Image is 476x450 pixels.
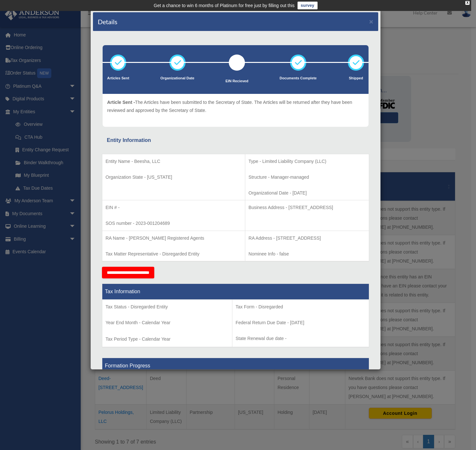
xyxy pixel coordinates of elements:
p: Organizational Date - [DATE] [248,189,366,197]
p: The Articles have been submitted to the Secretary of State. The Articles will be returned after t... [107,98,364,114]
th: Tax Information [102,284,369,300]
p: Entity Name - Beesha, LLC [106,157,242,165]
td: Tax Period Type - Calendar Year [102,300,232,347]
p: Nominee Info - false [248,250,366,258]
a: survey [298,2,318,9]
p: State Renewal due date - [236,335,366,343]
p: EIN Recieved [226,78,248,85]
p: Year End Month - Calendar Year [106,319,229,327]
p: EIN # - [106,204,242,212]
p: Documents Complete [279,75,317,82]
th: Formation Progress [102,358,369,374]
p: RA Name - [PERSON_NAME] Registered Agents [106,234,242,242]
p: Tax Form - Disregarded [236,303,366,311]
p: RA Address - [STREET_ADDRESS] [248,234,366,242]
button: × [369,18,373,25]
p: Structure - Manager-managed [248,173,366,181]
div: close [465,1,470,5]
span: Article Sent - [107,100,135,105]
p: Tax Matter Representative - Disregarded Entity [106,250,242,258]
p: SOS number - 2023-001204689 [106,219,242,227]
p: Organizational Date [160,75,194,82]
div: Get a chance to win 6 months of Platinum for free just by filling out this [154,2,295,9]
p: Organization State - [US_STATE] [106,173,242,181]
p: Tax Status - Disregarded Entity [106,303,229,311]
p: Business Address - [STREET_ADDRESS] [248,204,366,212]
p: Federal Return Due Date - [DATE] [236,319,366,327]
p: Type - Limited Liability Company (LLC) [248,157,366,165]
div: Entity Information [107,136,364,145]
p: Shipped [348,75,364,82]
h4: Details [98,17,117,26]
p: Articles Sent [107,75,129,82]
